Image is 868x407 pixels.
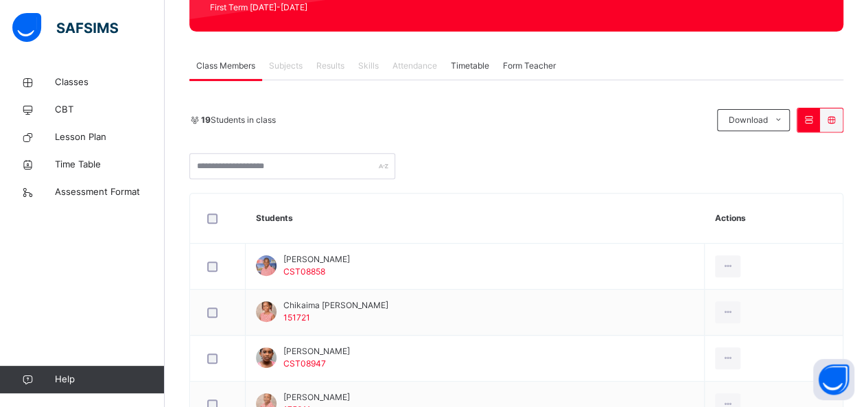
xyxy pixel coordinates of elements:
[283,253,350,266] span: [PERSON_NAME]
[704,194,843,244] th: Actions
[55,185,165,199] span: Assessment Format
[283,299,388,312] span: Chikaima [PERSON_NAME]
[55,158,165,172] span: Time Table
[728,114,767,126] span: Download
[451,60,489,72] span: Timetable
[283,391,350,404] span: [PERSON_NAME]
[392,60,437,72] span: Attendance
[269,60,303,72] span: Subjects
[283,345,350,358] span: [PERSON_NAME]
[201,114,276,126] span: Students in class
[283,358,326,369] span: CST08947
[55,373,164,386] span: Help
[196,60,255,72] span: Class Members
[201,115,211,125] b: 19
[55,130,165,144] span: Lesson Plan
[283,266,325,277] span: CST08858
[503,60,556,72] span: Form Teacher
[55,75,165,89] span: Classes
[358,60,379,72] span: Skills
[210,1,438,14] span: First Term [DATE]-[DATE]
[813,359,854,400] button: Open asap
[12,13,118,42] img: safsims
[316,60,344,72] span: Results
[55,103,165,117] span: CBT
[246,194,705,244] th: Students
[283,312,310,323] span: 151721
